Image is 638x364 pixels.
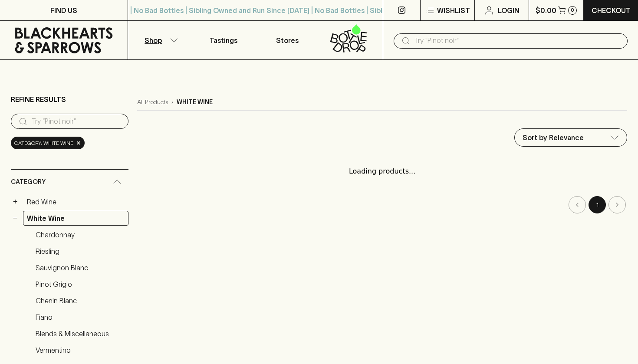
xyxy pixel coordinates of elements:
[11,170,128,194] div: Category
[32,227,128,242] a: Chardonnay
[571,8,574,13] p: 0
[192,21,256,59] a: Tastings
[137,98,168,107] a: All Products
[536,5,556,16] p: $0.00
[437,5,470,16] p: Wishlist
[32,277,128,292] a: Pinot Grigio
[32,260,128,275] a: Sauvignon Blanc
[589,196,606,213] button: page 1
[210,35,237,46] p: Tastings
[177,98,213,107] p: white wine
[14,139,73,148] span: Category: white wine
[32,326,128,341] a: Blends & Miscellaneous
[256,21,319,59] a: Stores
[276,35,299,46] p: Stores
[32,310,128,325] a: Fiano
[128,21,192,59] button: Shop
[592,5,631,16] p: Checkout
[76,138,81,148] span: ×
[32,293,128,308] a: Chenin Blanc
[137,196,627,213] nav: pagination navigation
[23,194,128,209] a: Red Wine
[11,94,66,105] p: Refine Results
[11,214,20,223] button: −
[11,177,46,187] span: Category
[523,132,584,143] p: Sort by Relevance
[171,98,173,107] p: ›
[32,343,128,357] a: Vermentino
[23,211,128,226] a: White Wine
[32,244,128,259] a: Riesling
[137,157,627,185] div: Loading products...
[498,5,520,16] p: Login
[515,129,627,146] div: Sort by Relevance
[50,5,77,16] p: FIND US
[32,115,122,128] input: Try “Pinot noir”
[145,35,162,46] p: Shop
[11,197,20,206] button: +
[414,34,621,48] input: Try "Pinot noir"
